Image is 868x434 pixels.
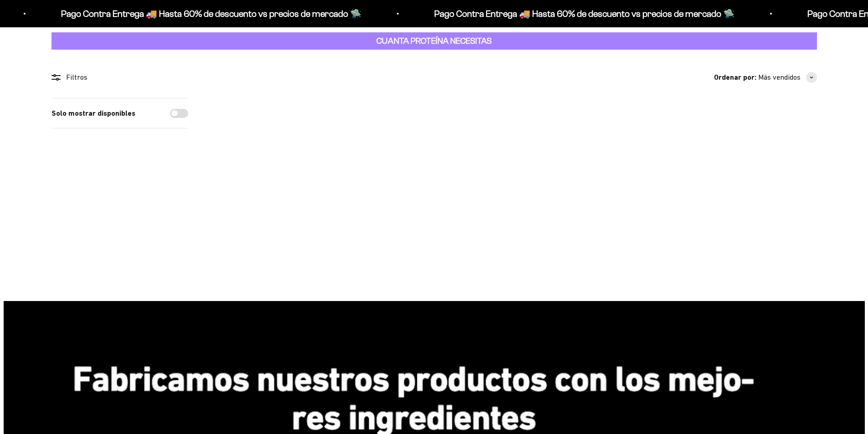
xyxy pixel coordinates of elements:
button: Más vendidos [758,71,817,83]
span: Más vendidos [758,71,801,83]
p: Pago Contra Entrega 🚚 Hasta 60% de descuento vs precios de mercado 🛸 [434,6,734,21]
span: Ordenar por: [714,71,756,83]
label: Solo mostrar disponibles [51,107,135,119]
strong: CUANTA PROTEÍNA NECESITAS [376,36,492,46]
p: Pago Contra Entrega 🚚 Hasta 60% de descuento vs precios de mercado 🛸 [61,6,361,21]
div: Filtros [51,71,188,83]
